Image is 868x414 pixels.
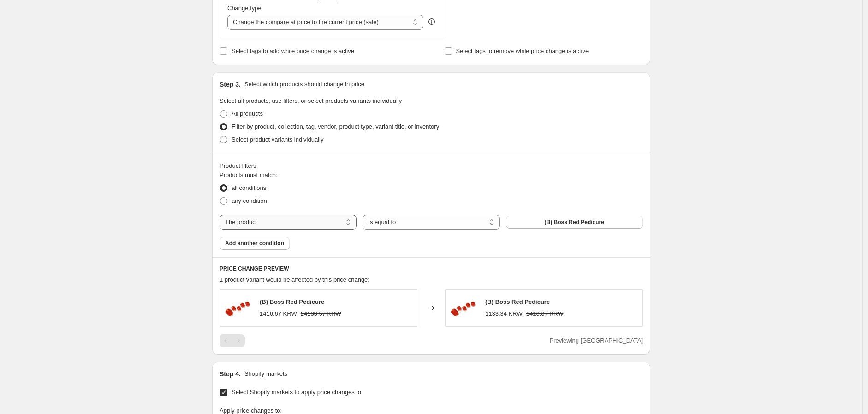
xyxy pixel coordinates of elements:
[301,309,341,319] strike: 24183.57 KRW
[545,219,604,226] span: (B) Boss Red Pedicure
[220,97,402,104] span: Select all products, use filters, or select products variants individually
[232,389,361,396] span: Select Shopify markets to apply price changes to
[549,337,643,344] span: Previewing [GEOGRAPHIC_DATA]
[220,265,643,272] h6: PRICE CHANGE PREVIEW
[244,369,287,379] p: Shopify markets
[232,123,439,130] span: Filter by product, collection, tag, vendor, product type, variant title, or inventory
[260,298,324,305] span: (B) Boss Red Pedicure
[244,80,364,89] p: Select which products should change in price
[232,47,354,54] span: Select tags to add while price change is active
[427,17,436,26] div: help
[220,407,282,414] span: Apply price changes to:
[220,80,241,89] h2: Step 3.
[260,309,297,319] div: 1416.67 KRW
[450,294,478,322] img: datail_UGP044BossRed__1_80x.jpg
[526,309,564,319] strike: 1416.67 KRW
[232,110,263,117] span: All products
[232,197,267,204] span: any condition
[485,309,523,319] div: 1133.34 KRW
[220,369,241,379] h2: Step 4.
[220,161,643,171] div: Product filters
[456,47,589,54] span: Select tags to remove while price change is active
[220,276,369,283] span: 1 product variant would be affected by this price change:
[225,294,252,322] img: datail_UGP044BossRed__1_80x.jpg
[232,136,323,143] span: Select product variants individually
[225,240,284,247] span: Add another condition
[220,237,290,250] button: Add another condition
[485,298,550,305] span: (B) Boss Red Pedicure
[506,216,643,229] button: (B) Boss Red Pedicure
[220,334,245,347] nav: Pagination
[232,184,266,191] span: all conditions
[227,5,262,12] span: Change type
[220,172,278,178] span: Products must match:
